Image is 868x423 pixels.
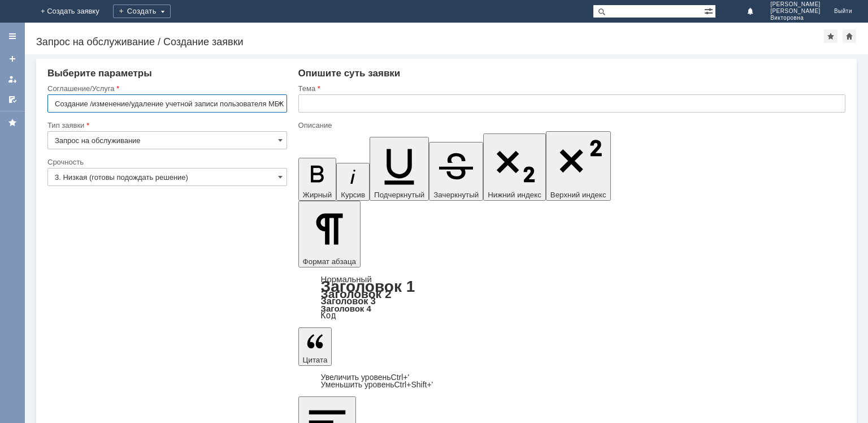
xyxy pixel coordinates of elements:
[303,356,328,364] span: Цитата
[298,68,401,79] span: Опишите суть заявки
[824,29,837,43] div: Добавить в избранное
[394,380,433,389] span: Ctrl+Shift+'
[370,137,429,201] button: Подчеркнутый
[3,70,21,88] a: Мои заявки
[483,133,546,201] button: Нижний индекс
[488,191,541,199] span: Нижний индекс
[298,201,361,267] button: Формат абзаца
[321,380,433,389] a: Decrease
[298,85,843,92] div: Тема
[298,122,843,129] div: Описание
[47,85,285,92] div: Соглашение/Услуга
[298,158,337,201] button: Жирный
[321,373,410,382] a: Increase
[36,36,824,48] div: Запрос на обслуживание / Создание заявки
[298,275,845,320] div: Формат абзаца
[3,90,21,109] a: Мои согласования
[429,142,483,201] button: Зачеркнутый
[321,310,336,321] a: Код
[321,304,371,313] a: Заголовок 4
[113,5,171,18] div: Создать
[321,274,372,284] a: Нормальный
[391,373,410,382] span: Ctrl+'
[550,191,606,199] span: Верхний индекс
[47,68,152,79] span: Выберите параметры
[303,257,356,266] span: Формат абзаца
[336,163,370,201] button: Курсив
[433,191,479,199] span: Зачеркнутый
[321,287,392,300] a: Заголовок 2
[3,50,21,68] a: Создать заявку
[303,191,332,199] span: Жирный
[770,1,821,8] span: [PERSON_NAME]
[321,278,415,295] a: Заголовок 1
[770,15,821,21] span: Викторовна
[546,131,611,201] button: Верхний индекс
[298,374,845,389] div: Цитата
[770,8,821,15] span: [PERSON_NAME]
[341,191,365,199] span: Курсив
[298,327,332,366] button: Цитата
[374,191,424,199] span: Подчеркнутый
[47,122,285,129] div: Тип заявки
[704,5,715,16] span: Расширенный поиск
[47,158,285,166] div: Срочность
[321,296,376,306] a: Заголовок 3
[843,29,856,43] div: Сделать домашней страницей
